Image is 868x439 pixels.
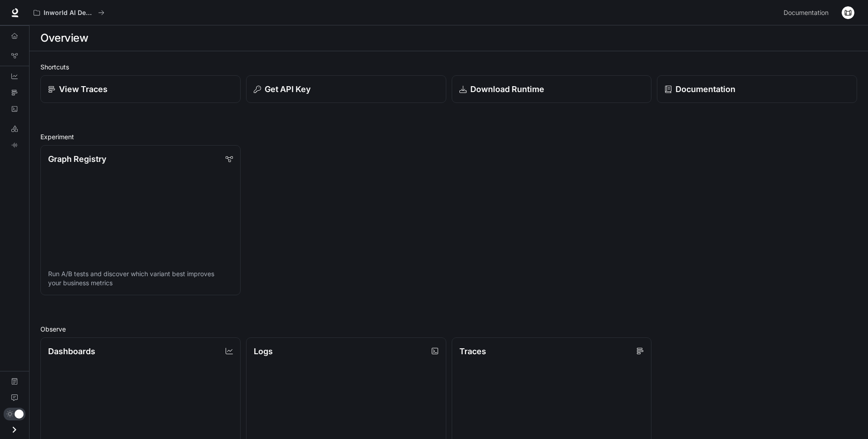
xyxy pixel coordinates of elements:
[59,83,108,95] p: View Traces
[265,83,311,95] p: Get API Key
[780,4,835,22] a: Documentation
[44,9,94,17] p: Inworld AI Demos
[4,85,25,100] a: Traces
[48,153,106,165] p: Graph Registry
[4,102,25,116] a: Logs
[48,269,233,288] p: Run A/B tests and discover which variant best improves your business metrics
[676,83,735,95] p: Documentation
[40,324,857,334] h2: Observe
[4,69,25,83] a: Dashboards
[30,4,108,22] button: All workspaces
[254,345,273,357] p: Logs
[657,75,857,103] a: Documentation
[40,29,88,47] h1: Overview
[839,4,857,22] button: User avatar
[470,83,544,95] p: Download Runtime
[40,75,241,103] a: View Traces
[4,29,25,43] a: Overview
[4,138,25,152] a: TTS Playground
[40,62,857,72] h2: Shortcuts
[4,122,25,136] a: LLM Playground
[4,420,25,439] button: Open drawer
[452,75,652,103] a: Download Runtime
[459,345,486,357] p: Traces
[4,49,25,63] a: Graph Registry
[40,132,857,141] h2: Experiment
[40,145,241,295] a: Graph RegistryRun A/B tests and discover which variant best improves your business metrics
[15,409,24,419] span: Dark mode toggle
[48,345,95,357] p: Dashboards
[4,374,25,389] a: Documentation
[842,6,854,19] img: User avatar
[4,390,25,405] a: Feedback
[784,7,829,19] span: Documentation
[246,75,446,103] button: Get API Key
